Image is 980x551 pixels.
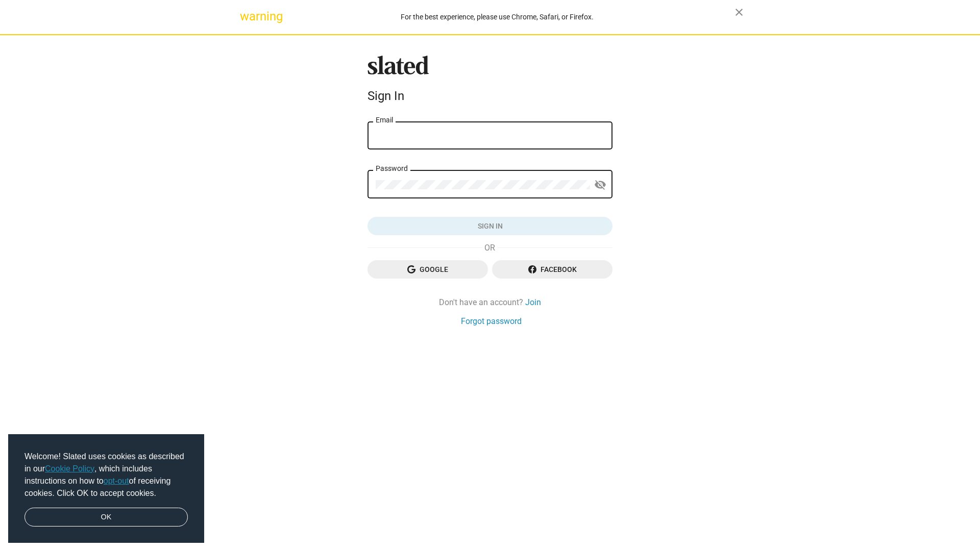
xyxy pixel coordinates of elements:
div: cookieconsent [8,434,204,543]
a: Cookie Policy [45,464,94,473]
button: Google [367,260,488,279]
mat-icon: warning [240,10,252,22]
span: Google [376,260,480,279]
mat-icon: close [733,6,745,18]
button: Facebook [492,260,612,279]
div: For the best experience, please use Chrome, Safari, or Firefox. [259,10,735,24]
a: opt-out [104,477,129,485]
mat-icon: visibility_off [594,177,606,193]
span: Welcome! Slated uses cookies as described in our , which includes instructions on how to of recei... [24,450,188,499]
button: Show password [590,175,610,195]
div: Sign In [367,89,612,103]
div: Don't have an account? [367,297,612,308]
span: Facebook [500,260,604,279]
sl-branding: Sign In [367,56,612,108]
a: Join [525,297,541,308]
a: dismiss cookie message [24,508,188,527]
a: Forgot password [461,316,522,327]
